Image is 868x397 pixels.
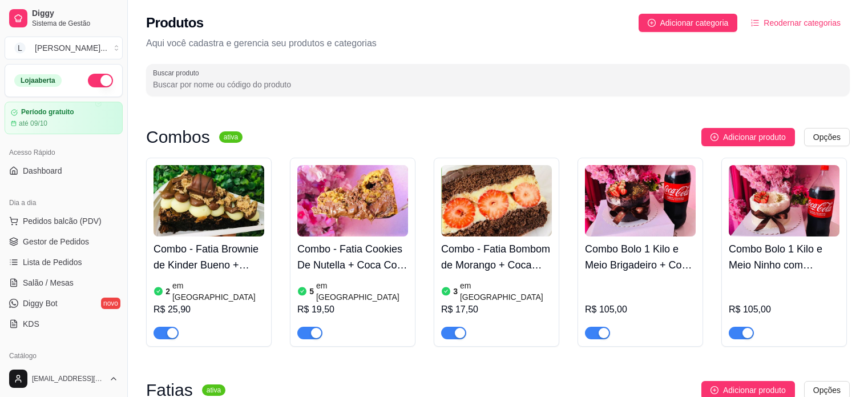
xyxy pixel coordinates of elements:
[585,241,696,273] h4: Combo Bolo 1 Kilo e Meio Brigadeiro + Coca Cola 2 litros Original
[172,280,264,303] article: em [GEOGRAPHIC_DATA]
[23,256,82,268] span: Lista de Pedidos
[729,165,839,236] img: product-image
[5,315,123,333] a: KDS
[5,365,123,392] button: [EMAIL_ADDRESS][DOMAIN_NAME]
[5,274,123,292] a: Salão / Mesas
[14,74,62,87] div: Loja aberta
[219,131,243,143] sup: ativa
[5,143,123,162] div: Acesso Rápido
[441,165,552,236] img: product-image
[23,277,74,288] span: Salão / Mesas
[146,130,210,144] h3: Combos
[453,286,458,297] article: 3
[309,286,314,297] article: 5
[5,37,123,59] button: Select a team
[710,386,718,394] span: plus-circle
[23,236,89,247] span: Gestor de Pedidos
[729,303,839,316] div: R$ 105,00
[154,241,264,273] h4: Combo - Fatia Brownie de Kinder Bueno + Coca - Cola 200 ml
[32,9,118,19] span: Diggy
[5,162,123,180] a: Dashboard
[14,42,26,54] span: L
[813,131,841,143] span: Opções
[146,14,204,32] h2: Produtos
[723,131,786,143] span: Adicionar produto
[23,298,58,309] span: Diggy Bot
[165,286,170,297] article: 2
[813,384,841,396] span: Opções
[297,241,408,273] h4: Combo - Fatia Cookies De Nutella + Coca Cola 200ml
[701,128,795,146] button: Adicionar produto
[88,74,113,87] button: Alterar Status
[146,37,850,50] p: Aqui você cadastra e gerencia seu produtos e categorias
[154,165,264,236] img: product-image
[5,294,123,312] a: Diggy Botnovo
[460,280,552,303] article: em [GEOGRAPHIC_DATA]
[729,241,839,273] h4: Combo Bolo 1 Kilo e Meio Ninho com Morango + Coca Cola 2 litros Original
[660,17,729,29] span: Adicionar categoria
[297,303,408,316] div: R$ 19,50
[764,17,841,29] span: Reodernar categorias
[153,79,843,90] input: Buscar produto
[5,5,123,32] a: DiggySistema de Gestão
[648,19,656,27] span: plus-circle
[742,14,850,32] button: Reodernar categorias
[723,384,786,396] span: Adicionar produto
[441,241,552,273] h4: Combo - Fatia Bombom de Morango + Coca Cola 200ml
[585,303,696,316] div: R$ 105,00
[32,374,104,383] span: [EMAIL_ADDRESS][DOMAIN_NAME]
[639,14,738,32] button: Adicionar categoria
[32,19,118,28] span: Sistema de Gestão
[154,303,264,316] div: R$ 25,90
[21,108,74,117] article: Período gratuito
[804,128,850,146] button: Opções
[146,383,193,397] h3: Fatias
[316,280,408,303] article: em [GEOGRAPHIC_DATA]
[5,232,123,251] a: Gestor de Pedidos
[153,68,203,78] label: Buscar produto
[202,384,225,396] sup: ativa
[751,19,759,27] span: ordered-list
[35,42,107,54] div: [PERSON_NAME] ...
[5,253,123,271] a: Lista de Pedidos
[710,133,718,141] span: plus-circle
[19,119,47,128] article: até 09/10
[5,102,123,134] a: Período gratuitoaté 09/10
[5,212,123,230] button: Pedidos balcão (PDV)
[441,303,552,316] div: R$ 17,50
[5,194,123,212] div: Dia a dia
[5,347,123,365] div: Catálogo
[23,215,102,227] span: Pedidos balcão (PDV)
[297,165,408,236] img: product-image
[23,318,39,330] span: KDS
[23,165,62,177] span: Dashboard
[585,165,696,236] img: product-image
